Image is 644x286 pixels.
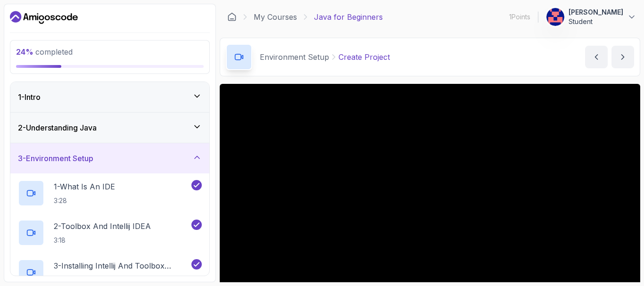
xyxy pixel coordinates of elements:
[18,153,93,164] h3: 3 - Environment Setup
[54,181,115,192] p: 1 - What Is An IDE
[227,12,237,22] a: Dashboard
[569,17,623,26] p: Student
[54,275,190,285] p: 3:32
[10,10,78,25] a: Dashboard
[10,82,209,112] button: 1-Intro
[339,51,390,63] p: Create Project
[54,196,115,205] p: 3:28
[18,180,202,206] button: 1-What Is An IDE3:28
[569,8,623,17] p: [PERSON_NAME]
[18,91,41,103] h3: 1 - Intro
[10,113,209,143] button: 2-Understanding Java
[260,51,329,63] p: Environment Setup
[54,260,190,271] p: 3 - Installing Intellij And Toolbox Configuration
[54,236,151,245] p: 3:18
[254,11,297,23] a: My Courses
[546,8,564,26] img: user profile image
[18,259,202,286] button: 3-Installing Intellij And Toolbox Configuration3:32
[18,122,97,133] h3: 2 - Understanding Java
[546,8,636,26] button: user profile image[PERSON_NAME]Student
[10,143,209,173] button: 3-Environment Setup
[314,11,383,23] p: Java for Beginners
[18,220,202,246] button: 2-Toolbox And Intellij IDEA3:18
[585,46,608,68] button: previous content
[509,12,530,22] p: 1 Points
[16,47,73,57] span: completed
[16,47,33,57] span: 24 %
[611,46,634,68] button: next content
[54,221,151,232] p: 2 - Toolbox And Intellij IDEA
